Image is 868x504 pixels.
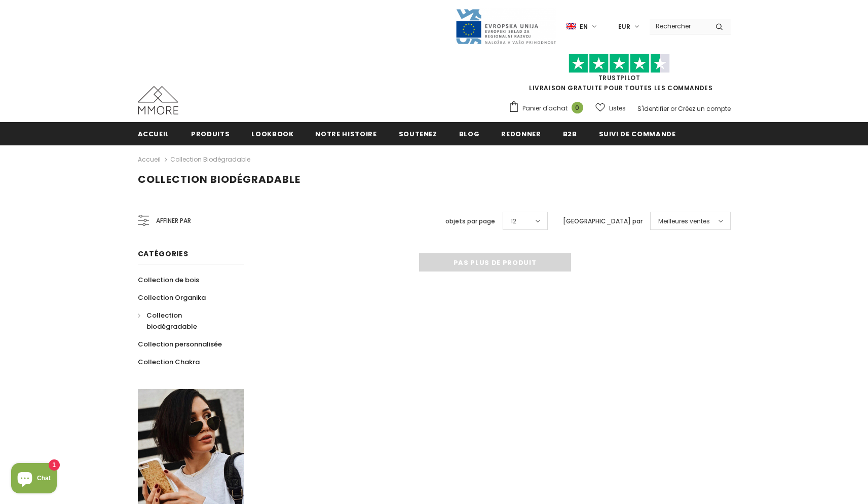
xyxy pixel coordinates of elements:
[501,129,541,139] span: Redonner
[618,22,630,32] span: EUR
[595,99,626,117] a: Listes
[138,172,300,186] span: Collection biodégradable
[522,103,568,113] span: Panier d'achat
[138,293,206,302] span: Collection Organika
[670,104,676,113] span: or
[156,215,191,226] span: Affiner par
[567,22,576,31] img: i-lang-1.png
[459,129,480,139] span: Blog
[572,102,583,113] span: 0
[563,122,577,145] a: B2B
[191,129,230,139] span: Produits
[138,357,200,367] span: Collection Chakra
[678,104,731,113] a: Créez un compte
[170,155,250,164] a: Collection biodégradable
[315,122,376,145] a: Notre histoire
[138,129,170,139] span: Accueil
[138,249,188,259] span: Catégories
[315,129,376,139] span: Notre histoire
[399,129,437,139] span: soutenez
[251,129,293,139] span: Lookbook
[138,275,199,285] span: Collection de bois
[251,122,293,145] a: Lookbook
[8,463,60,496] inbox-online-store-chat: Shopify online store chat
[508,101,588,116] a: Panier d'achat 0
[501,122,541,145] a: Redonner
[563,129,577,139] span: B2B
[138,306,233,335] a: Collection biodégradable
[445,216,495,226] label: objets par page
[569,54,670,73] img: Faites confiance aux étoiles pilotes
[598,73,640,82] a: TrustPilot
[138,335,222,353] a: Collection personnalisée
[599,122,676,145] a: Suivi de commande
[609,103,626,113] span: Listes
[138,86,178,114] img: Cas MMORE
[459,122,480,145] a: Blog
[563,216,643,226] label: [GEOGRAPHIC_DATA] par
[455,8,556,45] img: Javni Razpis
[658,216,710,226] span: Meilleures ventes
[508,58,731,92] span: LIVRAISON GRATUITE POUR TOUTES LES COMMANDES
[191,122,230,145] a: Produits
[138,339,222,349] span: Collection personnalisée
[138,153,161,166] a: Accueil
[637,104,669,113] a: S'identifier
[138,289,206,306] a: Collection Organika
[511,216,516,226] span: 12
[138,271,199,289] a: Collection de bois
[599,129,676,139] span: Suivi de commande
[146,311,197,331] span: Collection biodégradable
[399,122,437,145] a: soutenez
[580,22,588,32] span: en
[455,22,556,30] a: Javni Razpis
[650,19,708,33] input: Search Site
[138,353,200,371] a: Collection Chakra
[138,122,170,145] a: Accueil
